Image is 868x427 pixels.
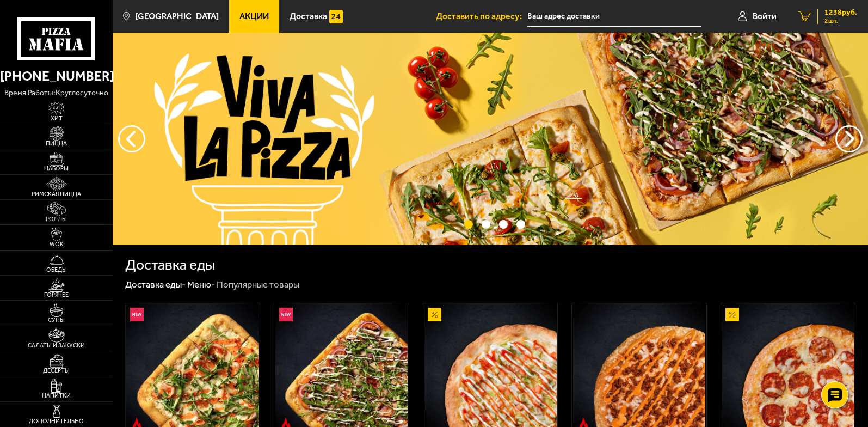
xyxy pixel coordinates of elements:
[436,12,527,21] span: Доставить по адресу:
[217,279,299,291] div: Популярные товары
[187,279,215,290] a: Меню-
[527,7,701,27] input: Ваш адрес доставки
[279,308,293,321] img: Новинка
[499,220,508,229] button: точки переключения
[835,125,863,152] button: предыдущий
[824,9,857,16] span: 1238 руб.
[290,12,327,21] span: Доставка
[824,17,857,24] span: 2 шт.
[516,220,525,229] button: точки переключения
[118,125,145,152] button: следующий
[239,12,269,21] span: Акции
[482,220,490,229] button: точки переключения
[464,220,473,229] button: точки переключения
[130,308,144,321] img: Новинка
[135,12,219,21] span: [GEOGRAPHIC_DATA]
[125,279,186,290] a: Доставка еды-
[753,12,777,21] span: Войти
[725,308,739,321] img: Акционный
[428,308,441,321] img: Акционный
[125,258,215,272] h1: Доставка еды
[329,10,343,23] img: 15daf4d41897b9f0e9f617042186c801.svg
